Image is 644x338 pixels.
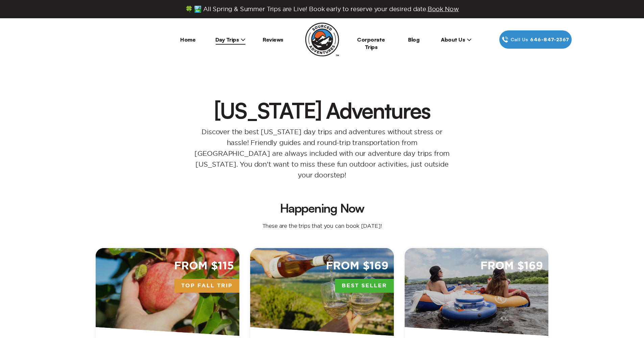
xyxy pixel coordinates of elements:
[305,23,339,56] img: Sourced Adventures company logo
[408,36,419,43] a: Blog
[530,36,569,43] span: 646‍-847‍-2367
[215,36,246,43] span: Day Trips
[499,30,572,49] a: Call Us646‍-847‍-2367
[428,6,459,12] span: Book Now
[480,259,543,273] span: From $169
[508,36,530,43] span: Call Us
[326,259,388,273] span: From $169
[335,279,394,293] span: Best Seller
[174,259,234,273] span: From $115
[256,222,389,229] p: These are the trips that you can book [DATE]!
[441,36,472,43] span: About Us
[180,36,195,43] a: Home
[174,279,239,293] span: Top Fall Trip
[187,126,457,180] p: Discover the best [US_STATE] day trips and adventures without stress or hassle! Friendly guides a...
[263,36,283,43] a: Reviews
[357,36,385,50] a: Corporate Trips
[85,202,559,214] h2: Happening Now
[74,99,570,121] h1: [US_STATE] Adventures
[185,5,459,13] span: 🍀 🏞️ All Spring & Summer Trips are Live! Book early to reserve your desired date.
